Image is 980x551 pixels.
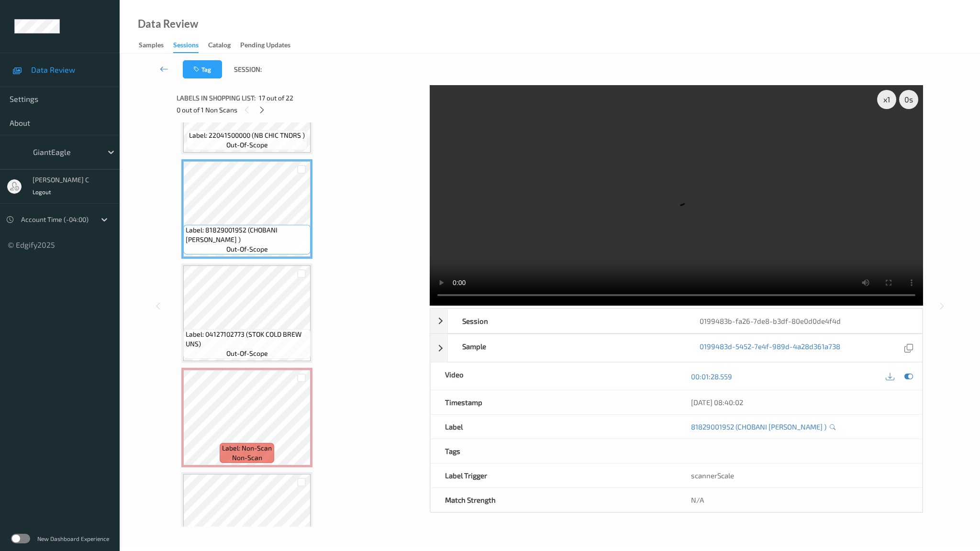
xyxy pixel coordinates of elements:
[431,463,676,487] div: Label Trigger
[186,330,308,349] span: Label: 04127102773 (STOK COLD BREW UNS)
[691,397,908,407] div: [DATE] 08:40:02
[430,309,923,333] div: Session0199483b-fa26-7de8-b3df-80e0d0de4f4d
[431,390,676,414] div: Timestamp
[677,488,922,512] div: N/A
[177,104,423,116] div: 0 out of 1 Non Scans
[173,40,199,53] div: Sessions
[208,39,240,52] a: Catalog
[259,93,293,103] span: 17 out of 22
[226,140,268,150] span: out-of-scope
[448,334,685,362] div: Sample
[431,439,676,463] div: Tags
[691,372,732,381] a: 00:01:28.559
[139,39,173,52] a: Samples
[183,60,222,78] button: Tag
[186,225,308,244] span: Label: 81829001952 (CHOBANI [PERSON_NAME] )
[899,90,918,109] div: 0 s
[430,334,923,362] div: Sample0199483d-5452-7e4f-989d-4a28d361a738
[240,39,300,52] a: Pending Updates
[240,40,290,52] div: Pending Updates
[222,443,272,453] span: Label: Non-Scan
[677,463,922,487] div: scannerScale
[234,65,262,74] span: Session:
[232,453,262,463] span: non-scan
[685,309,922,333] div: 0199483b-fa26-7de8-b3df-80e0d0de4f4d
[226,349,268,358] span: out-of-scope
[448,309,685,333] div: Session
[177,93,256,103] span: Labels in shopping list:
[173,39,208,53] a: Sessions
[431,415,676,439] div: Label
[877,90,896,109] div: x 1
[189,131,305,140] span: Label: 22041500000 (NB CHIC TNDRS )
[431,363,676,390] div: Video
[431,488,676,512] div: Match Strength
[139,40,164,52] div: Samples
[700,342,840,354] a: 0199483d-5452-7e4f-989d-4a28d361a738
[208,40,231,52] div: Catalog
[691,422,826,431] a: 81829001952 (CHOBANI [PERSON_NAME] )
[226,244,268,254] span: out-of-scope
[138,19,198,29] div: Data Review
